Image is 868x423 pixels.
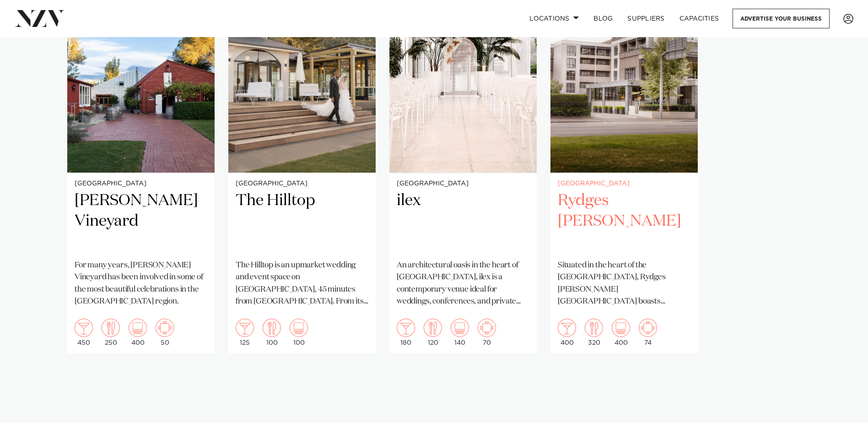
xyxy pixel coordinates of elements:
[129,319,147,346] div: 400
[397,319,415,337] img: cocktail.png
[397,180,529,187] small: [GEOGRAPHIC_DATA]
[478,319,496,346] div: 70
[397,260,529,308] p: An architectural oasis in the heart of [GEOGRAPHIC_DATA], ilex is a contemporary venue ideal for ...
[236,319,254,346] div: 125
[639,319,657,337] img: meeting.png
[585,319,603,337] img: dining.png
[263,319,281,337] img: dining.png
[129,319,147,337] img: theatre.png
[612,319,630,337] img: theatre.png
[156,319,174,346] div: 50
[236,260,368,308] p: The Hilltop is an upmarket wedding and event space on [GEOGRAPHIC_DATA], 45 minutes from [GEOGRAP...
[451,319,469,346] div: 140
[672,9,727,28] a: Capacities
[263,319,281,346] div: 100
[620,9,672,28] a: SUPPLIERS
[558,260,690,308] p: Situated in the heart of the [GEOGRAPHIC_DATA], Rydges [PERSON_NAME] [GEOGRAPHIC_DATA] boasts spa...
[424,319,442,346] div: 120
[451,319,469,337] img: theatre.png
[639,319,657,346] div: 74
[397,319,415,346] div: 180
[15,10,65,27] img: nzv-logo.png
[558,319,576,337] img: cocktail.png
[522,9,586,28] a: Locations
[75,190,207,252] h2: [PERSON_NAME] Vineyard
[236,190,368,252] h2: The Hilltop
[612,319,630,346] div: 400
[558,180,690,187] small: [GEOGRAPHIC_DATA]
[558,190,690,252] h2: Rydges [PERSON_NAME]
[236,180,368,187] small: [GEOGRAPHIC_DATA]
[290,319,308,346] div: 100
[156,319,174,337] img: meeting.png
[75,319,93,346] div: 450
[236,319,254,337] img: cocktail.png
[102,319,120,337] img: dining.png
[733,9,830,28] a: Advertise your business
[290,319,308,337] img: theatre.png
[75,260,207,308] p: For many years, [PERSON_NAME] Vineyard has been involved in some of the most beautiful celebratio...
[397,190,529,252] h2: ilex
[586,9,620,28] a: BLOG
[75,180,207,187] small: [GEOGRAPHIC_DATA]
[585,319,603,346] div: 320
[102,319,120,346] div: 250
[558,319,576,346] div: 400
[424,319,442,337] img: dining.png
[75,319,93,337] img: cocktail.png
[478,319,496,337] img: meeting.png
